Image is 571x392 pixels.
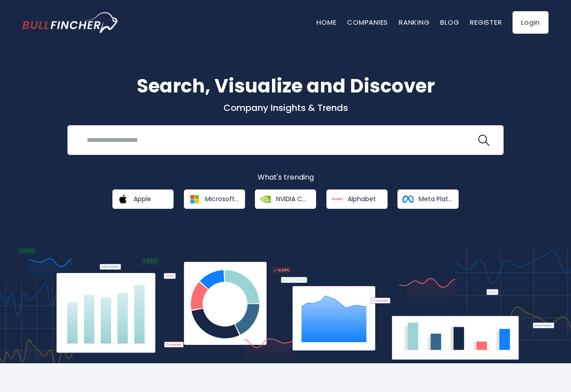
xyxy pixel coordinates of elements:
span: Meta Platforms [419,195,452,203]
span: Apple [134,195,151,203]
span: Alphabet [348,195,376,203]
a: Ranking [399,18,429,27]
h1: Search, Visualize and Discover [22,72,549,100]
a: Blog [440,18,459,27]
a: Register [470,18,502,27]
p: Company Insights & Trends [22,102,549,114]
a: Home [317,18,336,27]
a: Microsoft Corporation [184,189,245,209]
img: bullfincher logo [22,12,119,33]
a: NVIDIA Corporation [255,189,316,209]
a: Companies [347,18,388,27]
a: Meta Platforms [397,189,459,209]
p: What's trending [22,173,549,182]
span: Microsoft Corporation [205,195,239,203]
img: search icon [478,135,490,146]
a: Apple [112,189,174,209]
a: Go to homepage [22,12,119,33]
a: Login [513,11,549,34]
a: Alphabet [326,189,388,209]
span: NVIDIA Corporation [276,195,310,203]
